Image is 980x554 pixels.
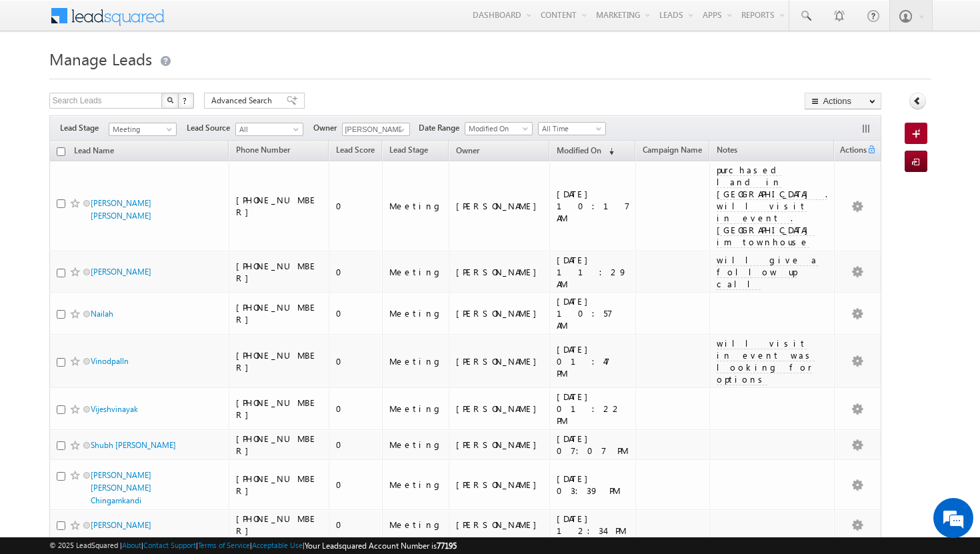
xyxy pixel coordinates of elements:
div: [PHONE_NUMBER] [236,194,323,218]
div: Meeting [389,355,443,367]
a: All [235,123,303,136]
input: Check all records [57,147,65,156]
div: 0 [336,200,376,212]
span: will give a follow up call [717,254,818,289]
div: 0 [336,355,376,367]
span: All [236,123,299,135]
a: [PERSON_NAME] [PERSON_NAME] Chingamkandi [91,470,151,505]
a: Acceptable Use [252,541,303,549]
a: [PERSON_NAME] [PERSON_NAME] [91,198,151,221]
a: Lead Score [329,143,381,160]
span: © 2025 LeadSquared | | | | | [49,539,457,552]
span: Modified On [557,145,601,155]
div: [PHONE_NUMBER] [236,397,323,421]
span: Actions [835,143,867,160]
span: Date Range [419,122,465,134]
div: [PERSON_NAME] [456,307,543,319]
a: Meeting [109,123,177,136]
span: Your Leadsquared Account Number is [305,541,457,551]
a: About [122,541,141,549]
span: will visit in event was looking for options [717,337,815,385]
span: ? [183,95,189,106]
a: [PERSON_NAME] [91,520,151,530]
div: [PHONE_NUMBER] [236,433,323,457]
div: 0 [336,307,376,319]
a: Lead Stage [383,143,435,160]
span: Lead Stage [60,122,109,134]
a: Phone Number [229,143,297,160]
div: [DATE] 01:47 PM [557,343,630,379]
div: [DATE] 10:57 AM [557,295,630,331]
div: Meeting [389,519,443,531]
a: Shubh [PERSON_NAME] [91,440,176,450]
a: Terms of Service [198,541,250,549]
div: [PHONE_NUMBER] [236,349,323,373]
input: Type to Search [342,123,410,136]
div: 0 [336,479,376,491]
div: Meeting [389,403,443,415]
div: [PERSON_NAME] [456,519,543,531]
span: Lead Source [187,122,235,134]
span: Advanced Search [211,95,276,107]
span: Lead Stage [389,145,428,155]
span: Owner [313,122,342,134]
div: [PERSON_NAME] [456,403,543,415]
div: [PERSON_NAME] [456,355,543,367]
span: Meeting [109,123,173,135]
a: Vinodpalln [91,356,129,366]
span: Manage Leads [49,48,152,69]
button: ? [178,93,194,109]
span: Campaign Name [643,145,702,155]
div: [DATE] 03:39 PM [557,473,630,497]
span: purchased land in [GEOGRAPHIC_DATA] . will visit in event . [GEOGRAPHIC_DATA] im townhouse [717,164,827,247]
div: Meeting [389,307,443,319]
a: Contact Support [143,541,196,549]
a: All Time [538,122,606,135]
div: [PERSON_NAME] [456,439,543,451]
div: [PERSON_NAME] [456,266,543,278]
button: Actions [805,93,881,109]
div: Meeting [389,200,443,212]
a: Lead Name [67,143,121,161]
a: [PERSON_NAME] [91,267,151,277]
img: Search [167,97,173,103]
a: Campaign Name [636,143,709,160]
a: Nailah [91,309,113,319]
div: 0 [336,403,376,415]
div: 0 [336,519,376,531]
div: Meeting [389,479,443,491]
div: [DATE] 01:22 PM [557,391,630,427]
span: Phone Number [236,145,290,155]
span: Owner [456,145,479,155]
div: [PERSON_NAME] [456,479,543,491]
div: [PERSON_NAME] [456,200,543,212]
div: [DATE] 10:17 AM [557,188,630,224]
div: [PHONE_NUMBER] [236,301,323,325]
div: [PHONE_NUMBER] [236,513,323,537]
span: 77195 [437,541,457,551]
span: All Time [539,123,602,135]
div: [DATE] 07:07 PM [557,433,630,457]
span: Modified On [465,123,529,135]
div: [PHONE_NUMBER] [236,260,323,284]
div: [PHONE_NUMBER] [236,473,323,497]
div: Meeting [389,439,443,451]
a: Vijeshvinayak [91,404,138,414]
div: [DATE] 11:29 AM [557,254,630,290]
a: Show All Items [392,123,409,137]
div: Meeting [389,266,443,278]
a: Modified On [465,122,533,135]
a: Modified On (sorted descending) [550,143,621,160]
div: 0 [336,266,376,278]
span: Lead Score [336,145,375,155]
div: 0 [336,439,376,451]
a: Notes [710,143,744,160]
span: (sorted descending) [603,146,614,157]
div: [DATE] 12:34 PM [557,513,630,537]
